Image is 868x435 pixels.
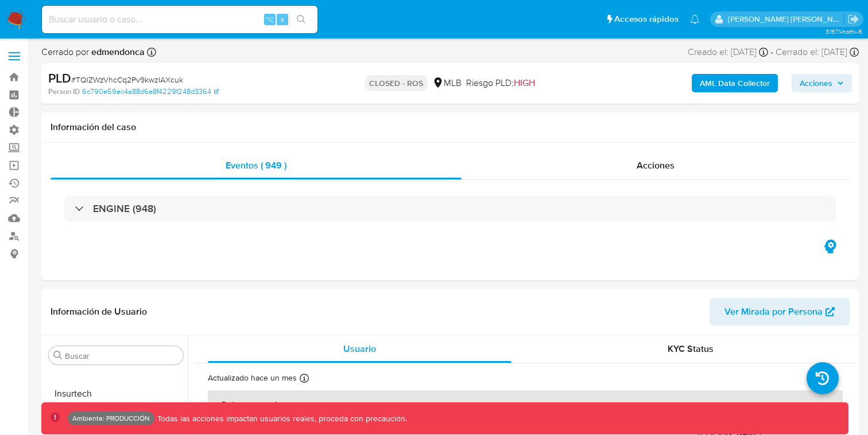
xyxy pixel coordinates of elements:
[776,46,859,58] div: Cerrado el: [DATE]
[724,298,823,326] span: Ver Mirada por Persona
[792,74,852,92] button: Acciones
[53,351,63,360] button: Buscar
[728,14,844,25] p: miguel.rodriguez@mercadolibre.com.co
[847,13,859,25] a: Salir
[668,342,714,355] span: KYC Status
[226,159,286,172] span: Eventos ( 949 )
[64,195,836,222] div: ENGINE (948)
[688,46,768,58] div: Creado el: [DATE]
[82,87,219,97] a: 6c790e59ec4a88d6e8f4229f248d3364
[692,74,778,92] button: AML Data Collector
[71,74,183,85] span: # TQlZWzVhcCq2Pv9kwzIAXcuk
[208,390,843,418] th: Datos personales
[700,74,770,92] b: AML Data Collector
[289,11,313,28] button: search-icon
[208,373,297,383] p: Actualizado hace un mes
[41,46,145,58] span: Cerrado por
[65,351,179,361] input: Buscar
[800,74,832,92] span: Acciones
[710,298,850,326] button: Ver Mirada por Persona
[48,87,80,97] b: Person ID
[51,306,147,318] h1: Información de Usuario
[48,69,71,87] b: PLD
[614,13,679,25] span: Accesos rápidos
[42,12,317,27] input: Buscar usuario o caso...
[690,14,700,24] a: Notificaciones
[281,14,284,25] span: s
[72,416,150,421] p: Ambiente: PRODUCCIÓN
[770,46,773,58] span: -
[365,75,428,91] p: CLOSED - ROS
[93,202,156,215] h3: ENGINE (948)
[514,76,535,89] span: HIGH
[432,77,462,89] div: MLB
[44,380,188,407] button: Insurtech
[154,413,407,424] p: Todas las acciones impactan usuarios reales, proceda con precaución.
[89,45,145,58] b: edmendonca
[343,342,376,355] span: Usuario
[466,77,535,89] span: Riesgo PLD:
[265,14,274,25] span: ⌥
[51,122,850,133] h1: Información del caso
[637,159,675,172] span: Acciones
